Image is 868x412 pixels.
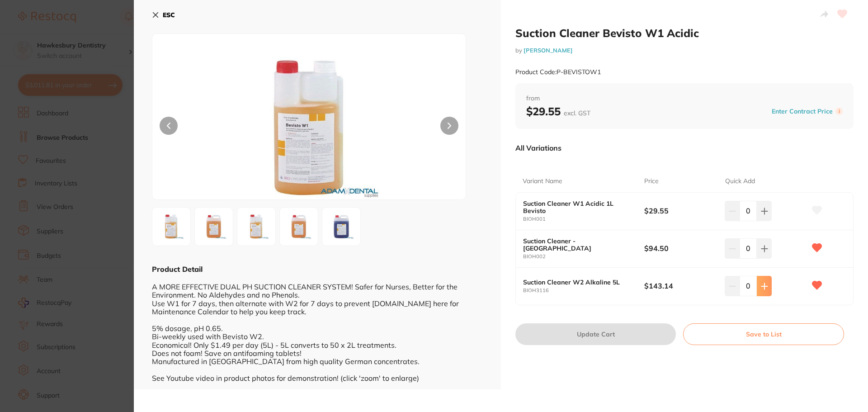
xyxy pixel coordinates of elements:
[523,254,644,260] small: BIOH002
[523,237,632,252] b: Suction Cleaner - [GEOGRAPHIC_DATA]
[683,323,844,345] button: Save to List
[152,274,483,382] div: A MORE EFFECTIVE DUAL PH SUCTION CLEANER SYSTEM! Safer for Nurses, Better for the Environment. No...
[515,323,676,345] button: Update Cart
[523,216,644,222] small: BIOH001
[644,177,659,186] p: Price
[523,279,632,286] b: Suction Cleaner W2 Alkaline 5L
[523,288,644,294] small: BIOH3116
[283,210,315,243] img: MDIuanBn
[215,57,403,199] img: MDEuanBn
[523,177,562,186] p: Variant Name
[515,47,854,54] small: by
[152,7,175,23] button: ESC
[155,210,188,243] img: MDEuanBn
[526,104,590,118] b: $29.55
[644,243,717,253] b: $94.50
[198,210,230,243] img: MDIuanBn
[515,68,601,76] small: Product Code: P-BEVISTOW1
[240,210,273,243] img: MDEuanBn
[524,47,573,54] a: [PERSON_NAME]
[644,206,717,216] b: $29.55
[835,108,843,115] label: i
[163,11,175,19] b: ESC
[769,107,835,116] button: Enter Contract Price
[325,210,358,243] img: MTE2LmpwZw
[725,177,755,186] p: Quick Add
[564,109,590,117] span: excl. GST
[515,143,561,152] p: All Variations
[152,265,203,274] b: Product Detail
[644,281,717,291] b: $143.14
[523,200,632,214] b: Suction Cleaner W1 Acidic 1L Bevisto
[515,26,854,40] h2: Suction Cleaner Bevisto W1 Acidic
[526,94,843,103] span: from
